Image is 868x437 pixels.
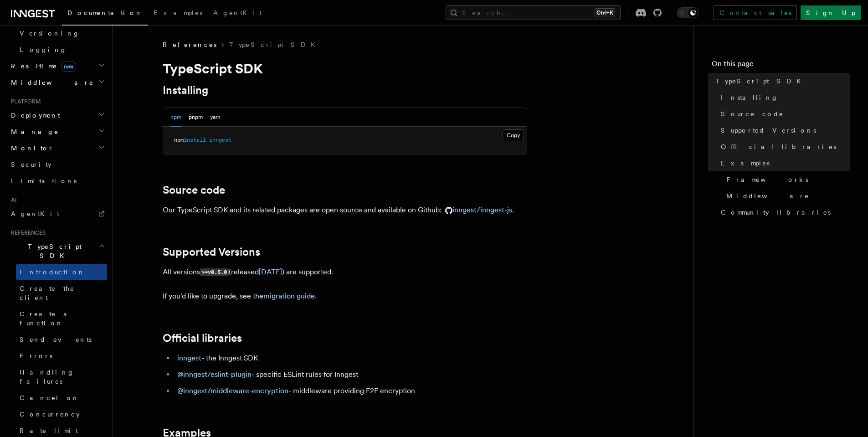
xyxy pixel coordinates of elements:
[20,427,78,434] span: Rate limit
[175,385,527,397] li: - middleware providing E2E encryption
[210,108,221,127] button: yarn
[163,290,527,303] p: If you'd like to upgrade, see the .
[11,177,77,185] span: Limitations
[7,156,107,173] a: Security
[715,77,806,86] span: TypeScript SDK
[16,264,107,280] a: Introduction
[20,268,85,276] span: Introduction
[7,111,60,120] span: Deployment
[726,175,808,184] span: Frameworks
[717,139,850,155] a: Official libraries
[184,137,206,143] span: install
[163,40,216,49] span: References
[62,3,148,26] a: Documentation
[7,206,107,222] a: AgentKit
[717,204,850,221] a: Community libraries
[229,40,321,49] a: TypeScript SDK
[723,188,850,204] a: Middleware
[200,268,229,276] code: >=v0.5.0
[163,332,242,344] a: Official libraries
[259,267,282,276] a: [DATE]
[7,107,107,123] button: Deployment
[20,411,80,418] span: Concurrency
[163,246,260,258] a: Supported Versions
[442,206,512,214] a: inngest/inngest-js
[726,191,809,201] span: Middleware
[177,386,288,395] a: @inngest/middleware-encryption
[163,204,527,216] p: Our TypeScript SDK and its related packages are open source and available on Github: .
[20,336,92,343] span: Send events
[712,73,850,89] a: TypeScript SDK
[20,394,79,401] span: Cancel on
[177,354,201,362] a: inngest
[16,41,107,58] a: Logging
[721,208,831,217] span: Community libraries
[7,98,41,105] span: Platform
[7,74,107,91] button: Middleware
[7,58,107,74] button: Realtimenew
[7,196,17,204] span: AI
[16,331,107,348] a: Send events
[7,242,98,260] span: TypeScript SDK
[175,352,527,365] li: - the Inngest SDK
[717,89,850,106] a: Installing
[20,285,75,301] span: Create the client
[16,306,107,331] a: Create a function
[723,171,850,188] a: Frameworks
[67,9,143,16] span: Documentation
[163,184,225,196] a: Source code
[7,144,54,153] span: Monitor
[721,93,778,102] span: Installing
[61,62,76,72] span: new
[213,9,262,16] span: AgentKit
[721,126,816,135] span: Supported Versions
[7,238,107,264] button: TypeScript SDK
[20,369,74,385] span: Handling failures
[446,5,621,20] button: Search...Ctrl+K
[721,109,784,118] span: Source code
[16,25,107,41] a: Versioning
[7,140,107,156] button: Monitor
[717,155,850,171] a: Examples
[7,173,107,189] a: Limitations
[175,368,527,381] li: - specific ESLint rules for Inngest
[16,364,107,390] a: Handling failures
[7,62,76,71] span: Realtime
[20,310,74,327] span: Create a function
[154,9,202,16] span: Examples
[717,122,850,139] a: Supported Versions
[16,390,107,406] a: Cancel on
[16,348,107,364] a: Errors
[7,127,59,136] span: Manage
[677,7,699,18] button: Toggle dark mode
[16,406,107,422] a: Concurrency
[163,266,527,279] p: All versions (released ) are supported.
[170,108,181,127] button: npm
[163,84,208,97] a: Installing
[717,106,850,122] a: Source code
[721,159,770,168] span: Examples
[712,58,850,73] h4: On this page
[20,46,67,53] span: Logging
[11,161,51,168] span: Security
[16,280,107,306] a: Create the client
[20,30,80,37] span: Versioning
[721,142,836,151] span: Official libraries
[7,78,94,87] span: Middleware
[595,8,615,17] kbd: Ctrl+K
[714,5,797,20] a: Contact sales
[263,292,315,300] a: migration guide
[7,123,107,140] button: Manage
[7,229,46,236] span: References
[209,137,231,143] span: inngest
[189,108,203,127] button: pnpm
[177,370,252,379] a: @inngest/eslint-plugin
[148,3,208,25] a: Examples
[174,137,184,143] span: npm
[11,210,59,217] span: AgentKit
[208,3,267,25] a: AgentKit
[163,60,527,77] h1: TypeScript SDK
[503,129,524,141] button: Copy
[801,5,861,20] a: Sign Up
[20,352,52,360] span: Errors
